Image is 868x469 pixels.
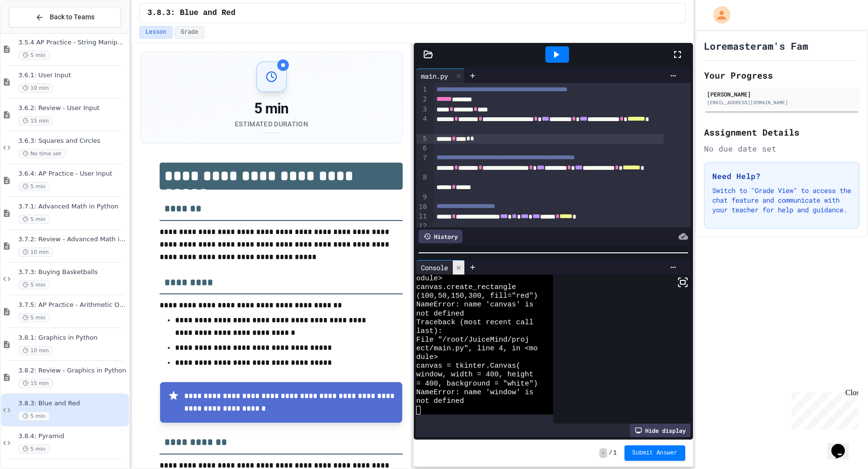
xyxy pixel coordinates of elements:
span: 10 min [18,346,53,355]
div: main.py [416,71,453,81]
span: 3.8.1: Graphics in Python [18,334,127,342]
span: Back to Teams [50,12,95,22]
div: 9 [416,193,428,202]
span: 3.6.1: User Input [18,71,127,80]
span: 15 min [18,379,53,388]
span: ect/main.py", line 4, in <mo [416,345,538,353]
div: [PERSON_NAME] [707,90,856,98]
span: Traceback (most recent call [416,318,533,327]
span: - [599,448,607,458]
span: 5 min [18,412,50,421]
span: NameError: name 'canvas' is [416,301,533,309]
span: 1 [613,449,617,457]
span: 3.6.4: AP Practice - User Input [18,170,127,178]
span: 3.7.3: Buying Basketballs [18,268,127,276]
span: File "/root/JuiceMind/proj [416,336,529,345]
span: canvas = tkinter.Canvas( [416,362,520,371]
span: 3.7.1: Advanced Math in Python [18,203,127,211]
button: Submit Answer [624,445,685,461]
h1: Loremasteram's Fam [704,39,808,53]
div: 12 [416,221,428,231]
span: last): [416,327,442,336]
div: No due date set [704,143,859,154]
div: History [419,230,462,243]
span: = 400, background = "white") [416,380,538,388]
div: [EMAIL_ADDRESS][DOMAIN_NAME] [707,99,856,106]
h3: Need Help? [712,170,851,182]
p: Switch to "Grade View" to access the chat feature and communicate with your teacher for help and ... [712,186,851,215]
div: 7 [416,153,428,173]
div: 2 [416,95,428,104]
span: 3.8.3: Blue and Red [18,400,127,408]
span: 5 min [18,215,50,224]
iframe: chat widget [788,388,858,429]
span: dule> [416,353,438,362]
span: 3.8.3: Blue and Red [148,7,235,19]
span: 3.7.2: Review - Advanced Math in Python [18,235,127,244]
span: window, width = 400, height [416,371,533,379]
span: (100,50,150,300, fill="red") [416,292,538,301]
h2: Assignment Details [704,125,859,139]
div: Console [416,260,465,275]
div: Console [416,262,453,273]
span: 3.5.4 AP Practice - String Manipulation [18,39,127,47]
span: / [609,449,612,457]
button: Lesson [139,26,173,39]
div: 5 min [235,100,308,117]
span: 3.7.5: AP Practice - Arithmetic Operators [18,301,127,309]
span: Submit Answer [632,449,678,457]
div: 11 [416,212,428,221]
span: 3.8.4: Pyramid [18,432,127,441]
h2: Your Progress [704,69,859,82]
span: not defined [416,397,464,406]
span: 15 min [18,116,53,125]
div: My Account [703,4,733,26]
span: not defined [416,310,464,318]
span: 3.8.2: Review - Graphics in Python [18,367,127,375]
span: canvas.create_rectangle [416,283,516,292]
span: 10 min [18,248,53,257]
div: 1 [416,85,428,95]
div: Estimated Duration [235,119,308,129]
button: Back to Teams [9,7,121,28]
span: 10 min [18,83,53,93]
button: Grade [175,26,204,39]
span: NameError: name 'window' is [416,388,533,397]
div: 3 [416,105,428,114]
span: 5 min [18,51,50,60]
div: Hide display [630,424,691,437]
div: 4 [416,114,428,134]
div: Chat with us now!Close [4,4,67,61]
span: 5 min [18,313,50,322]
div: 5 [416,134,428,144]
span: 5 min [18,182,50,191]
div: 6 [416,144,428,153]
span: odule> [416,275,442,283]
div: 10 [416,202,428,212]
span: 3.6.3: Squares and Circles [18,137,127,145]
span: No time set [18,149,66,158]
div: main.py [416,69,465,83]
div: 8 [416,173,428,193]
span: 5 min [18,444,50,454]
span: 3.6.2: Review - User Input [18,104,127,112]
span: 5 min [18,280,50,290]
iframe: chat widget [827,430,858,459]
